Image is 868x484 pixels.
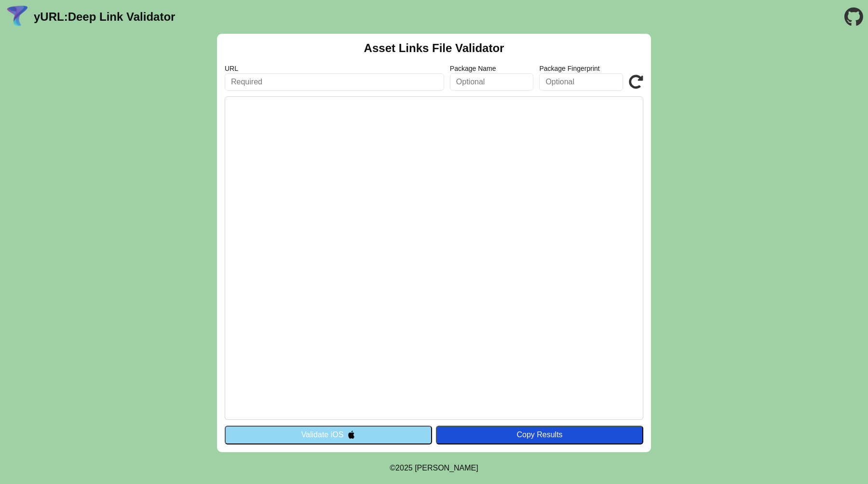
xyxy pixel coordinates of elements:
input: Optional [539,73,623,91]
button: Copy Results [436,426,643,444]
div: Copy Results [441,430,638,439]
input: Optional [450,73,534,91]
input: Required [225,73,444,91]
span: 2025 [395,464,413,472]
a: Michael Ibragimchayev's Personal Site [415,464,478,472]
img: appleIcon.svg [347,430,355,439]
label: Package Name [450,65,534,72]
label: Package Fingerprint [539,65,623,72]
footer: © [390,452,478,484]
img: yURL Logo [5,4,30,29]
button: Validate iOS [225,426,432,444]
label: URL [225,65,444,72]
a: yURL:Deep Link Validator [34,10,175,24]
h2: Asset Links File Validator [364,41,504,55]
